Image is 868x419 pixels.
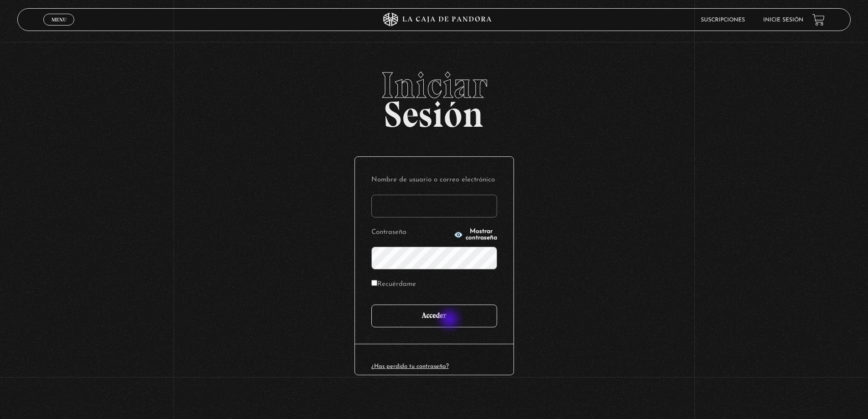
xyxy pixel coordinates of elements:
input: Acceder [371,305,497,327]
input: Recuérdame [371,280,377,286]
a: Suscripciones [701,17,745,23]
a: Inicie sesión [763,17,803,23]
button: Mostrar contraseña [454,228,497,241]
span: Menu [51,17,67,22]
h2: Sesión [17,67,851,125]
label: Recuérdame [371,278,416,292]
label: Nombre de usuario o correo electrónico [371,173,497,187]
a: ¿Has perdido tu contraseña? [371,363,449,369]
label: Contraseña [371,226,451,240]
a: View your shopping cart [812,14,825,26]
span: Mostrar contraseña [466,228,497,241]
span: Iniciar [17,67,851,103]
span: Cerrar [48,25,70,31]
